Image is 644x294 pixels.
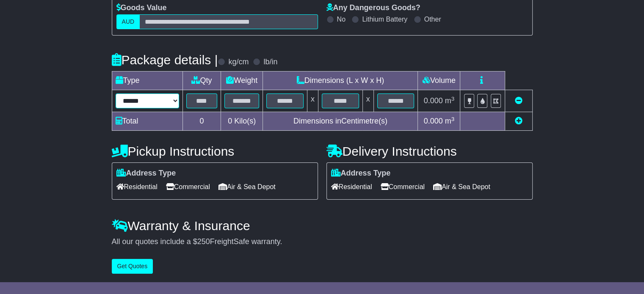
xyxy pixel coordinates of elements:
sup: 3 [451,96,455,102]
sup: 3 [451,116,455,122]
label: AUD [116,14,140,29]
label: Any Dangerous Goods? [326,3,420,13]
button: Get Quotes [112,259,153,274]
label: No [337,15,345,23]
label: Lithium Battery [362,15,407,23]
span: Commercial [166,180,210,193]
span: Air & Sea Depot [218,180,276,193]
a: Add new item [515,117,522,125]
label: Other [424,15,441,23]
label: Goods Value [116,3,167,13]
span: Residential [331,180,372,193]
span: 250 [197,237,210,246]
td: Total [112,112,182,131]
td: Volume [418,71,460,90]
td: Type [112,71,182,90]
span: m [445,117,455,125]
span: Air & Sea Depot [433,180,490,193]
span: 0.000 [424,117,443,125]
span: 0.000 [424,96,443,105]
h4: Warranty & Insurance [112,219,533,233]
span: 0 [228,117,232,125]
td: Weight [221,71,263,90]
label: Address Type [116,169,176,178]
span: Commercial [381,180,425,193]
td: x [307,90,318,112]
td: Kilo(s) [221,112,263,131]
td: Qty [182,71,221,90]
td: x [362,90,373,112]
h4: Package details | [112,53,218,67]
label: lb/in [263,58,277,67]
td: Dimensions in Centimetre(s) [263,112,418,131]
h4: Pickup Instructions [112,144,318,158]
label: kg/cm [228,58,249,67]
h4: Delivery Instructions [326,144,533,158]
a: Remove this item [515,96,522,105]
div: All our quotes include a $ FreightSafe warranty. [112,237,533,247]
td: Dimensions (L x W x H) [263,71,418,90]
label: Address Type [331,169,391,178]
td: 0 [182,112,221,131]
span: Residential [116,180,158,193]
span: m [445,96,455,105]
